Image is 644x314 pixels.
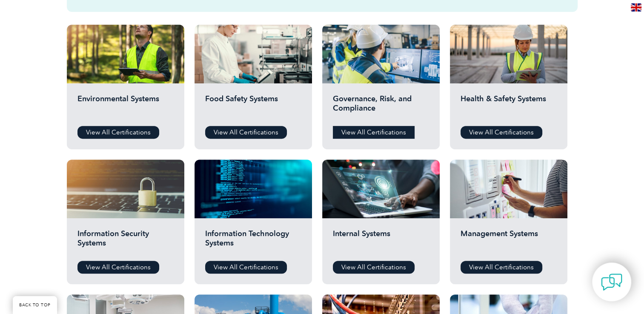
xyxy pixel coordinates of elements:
a: View All Certifications [77,261,159,274]
a: BACK TO TOP [13,296,57,314]
h2: Health & Safety Systems [461,94,557,120]
a: View All Certifications [461,126,542,139]
a: View All Certifications [77,126,159,139]
h2: Environmental Systems [77,94,174,120]
h2: Governance, Risk, and Compliance [333,94,429,120]
img: contact-chat.png [601,271,622,293]
h2: Management Systems [461,229,557,254]
h2: Information Technology Systems [205,229,301,254]
h2: Food Safety Systems [205,94,301,120]
a: View All Certifications [205,126,287,139]
a: View All Certifications [333,261,415,274]
h2: Information Security Systems [77,229,174,254]
h2: Internal Systems [333,229,429,254]
a: View All Certifications [461,261,542,274]
a: View All Certifications [333,126,415,139]
img: en [631,3,641,11]
a: View All Certifications [205,261,287,274]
